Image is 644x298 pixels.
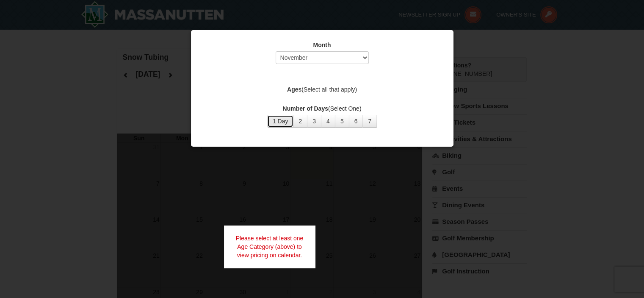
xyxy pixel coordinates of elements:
label: (Select all that apply) [202,85,443,94]
label: (Select One) [202,104,443,113]
button: 2 [293,115,307,128]
strong: Number of Days [283,105,328,112]
strong: Ages [287,86,301,93]
button: 4 [321,115,335,128]
strong: Month [313,42,331,48]
button: 6 [349,115,363,128]
button: 5 [335,115,349,128]
button: 7 [362,115,377,128]
button: 3 [307,115,321,128]
div: Please select at least one Age Category (above) to view pricing on calendar. [224,226,315,268]
button: 1 Day [267,115,294,128]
